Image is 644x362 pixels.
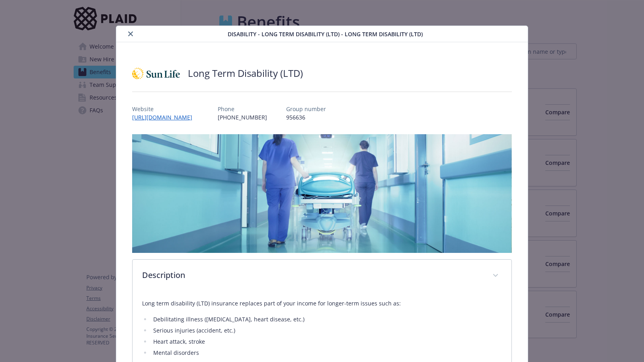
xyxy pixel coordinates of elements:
[142,269,483,281] p: Description
[132,61,180,85] img: Sun Life Financial
[218,105,267,113] p: Phone
[132,134,512,253] img: banner
[151,315,502,324] li: Debilitating illness ([MEDICAL_DATA], heart disease, etc.)
[218,113,267,121] p: [PHONE_NUMBER]
[132,113,199,121] a: [URL][DOMAIN_NAME]
[126,29,135,39] button: close
[286,105,326,113] p: Group number
[188,67,303,80] h2: Long Term Disability (LTD)
[286,113,326,121] p: 956636
[151,326,502,335] li: Serious injuries (accident, etc.)
[132,105,199,113] p: Website
[151,337,502,346] li: Heart attack, stroke
[133,260,511,292] div: Description
[142,299,502,308] p: Long term disability (LTD) insurance replaces part of your income for longer-term issues such as:
[151,348,502,358] li: Mental disorders
[228,30,423,38] span: Disability - Long Term Disability (LTD) - Long Term Disability (LTD)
